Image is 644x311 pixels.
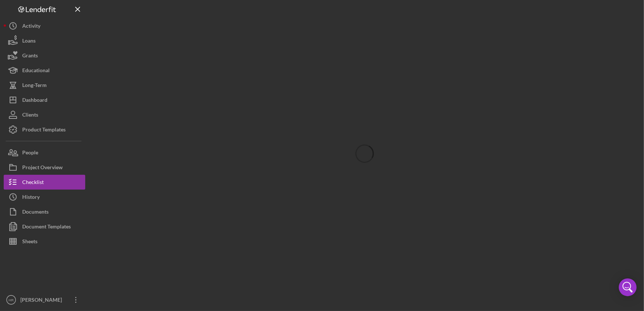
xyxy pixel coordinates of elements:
[9,298,14,302] text: HR
[4,292,85,307] button: HR[PERSON_NAME]
[22,122,66,139] div: Product Templates
[22,63,50,80] div: Educational
[19,292,67,309] div: [PERSON_NAME]
[4,175,85,190] button: Checklist
[22,78,47,94] div: Long-Term
[22,145,38,162] div: People
[22,33,36,50] div: Loans
[4,190,85,204] button: History
[22,107,38,124] div: Clients
[22,48,38,65] div: Grants
[22,160,63,177] div: Project Overview
[22,175,44,191] div: Checklist
[4,48,85,63] button: Grants
[4,93,85,107] button: Dashboard
[4,19,85,33] button: Activity
[4,122,85,137] button: Product Templates
[4,78,85,93] button: Long-Term
[22,19,40,35] div: Activity
[22,219,71,236] div: Document Templates
[4,33,85,48] button: Loans
[22,93,47,109] div: Dashboard
[4,145,85,160] button: People
[4,160,85,175] button: Project Overview
[4,234,85,249] button: Sheets
[22,190,40,206] div: History
[4,107,85,122] button: Clients
[4,63,85,78] button: Educational
[22,204,49,221] div: Documents
[4,219,85,234] button: Document Templates
[4,204,85,219] button: Documents
[619,278,637,296] div: Open Intercom Messenger
[22,234,37,251] div: Sheets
